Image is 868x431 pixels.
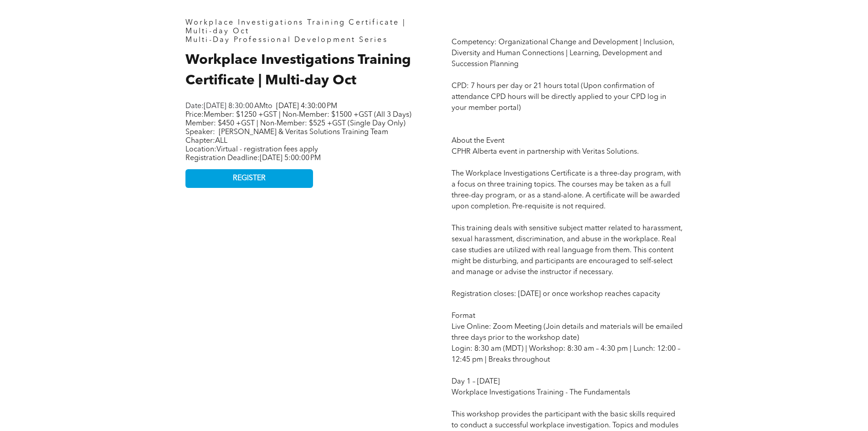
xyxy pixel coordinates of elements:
[185,19,406,35] span: Workplace Investigations Training Certificate | Multi-day Oct
[219,129,388,136] span: [PERSON_NAME] & Veritas Solutions Training Team
[233,174,266,183] span: REGISTER
[276,103,337,110] span: [DATE] 4:30:00 PM
[185,146,321,162] span: Location: Registration Deadline:
[204,103,266,110] span: [DATE] 8:30:00 AM
[215,137,227,145] span: ALL
[216,146,318,153] span: Virtual - registration fees apply
[185,36,388,44] span: Multi-Day Professional Development Series
[260,155,321,162] span: [DATE] 5:00:00 PM
[185,111,411,127] span: Member: $1250 +GST | Non-Member: $1500 +GST (All 3 Days) Member: $450 +GST | Non-Member: $525 +GS...
[185,129,215,136] span: Speaker:
[185,53,411,88] span: Workplace Investigations Training Certificate | Multi-day Oct
[185,111,411,127] span: Price:
[185,169,313,188] a: REGISTER
[185,103,272,110] span: Date: to
[185,137,227,145] span: Chapter:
